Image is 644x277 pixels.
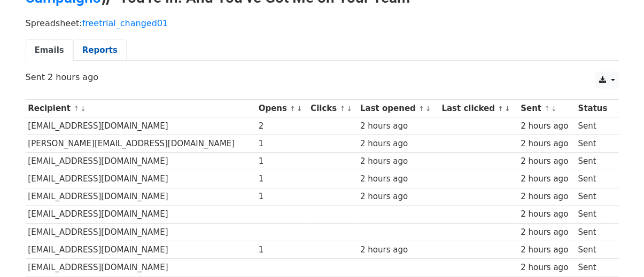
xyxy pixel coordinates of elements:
td: Sent [576,223,613,241]
td: [EMAIL_ADDRESS][DOMAIN_NAME] [26,153,256,170]
th: Clicks [308,100,358,117]
div: 1 [259,244,306,256]
div: 2 hours ago [521,208,573,220]
th: Opens [256,100,308,117]
div: 2 [259,120,306,132]
a: ↓ [297,105,302,113]
div: 2 hours ago [521,191,573,203]
div: 2 hours ago [521,120,573,132]
div: 2 hours ago [360,155,437,168]
td: Sent [576,153,613,170]
div: 2 hours ago [360,173,437,185]
div: 2 hours ago [521,226,573,239]
div: 1 [259,155,306,168]
a: Reports [73,39,127,61]
p: Sent 2 hours ago [26,72,619,83]
th: Sent [518,100,575,117]
td: Sent [576,241,613,258]
td: Sent [576,170,613,188]
a: ↑ [73,105,79,113]
td: Sent [576,188,613,205]
th: Recipient [26,100,256,117]
td: Sent [576,117,613,135]
div: 2 hours ago [360,244,437,256]
div: 2 hours ago [360,120,437,132]
div: 2 hours ago [521,244,573,256]
div: 2 hours ago [521,155,573,168]
div: 2 hours ago [521,262,573,274]
td: [EMAIL_ADDRESS][DOMAIN_NAME] [26,205,256,223]
th: Last opened [358,100,439,117]
td: [EMAIL_ADDRESS][DOMAIN_NAME] [26,223,256,241]
a: ↓ [346,105,352,113]
div: 1 [259,173,306,185]
div: 2 hours ago [521,173,573,185]
a: ↑ [498,105,503,113]
iframe: Chat Widget [591,226,644,277]
td: [EMAIL_ADDRESS][DOMAIN_NAME] [26,241,256,258]
div: 1 [259,191,306,203]
td: [PERSON_NAME][EMAIL_ADDRESS][DOMAIN_NAME] [26,135,256,153]
th: Last clicked [439,100,518,117]
a: ↓ [80,105,86,113]
a: freetrial_changed01 [82,18,168,28]
a: ↓ [505,105,510,113]
td: Sent [576,135,613,153]
td: Sent [576,258,613,276]
a: Emails [26,39,73,61]
a: ↑ [339,105,345,113]
div: 2 hours ago [521,138,573,150]
a: ↓ [551,105,557,113]
div: 2 hours ago [360,191,437,203]
a: ↑ [418,105,424,113]
td: [EMAIL_ADDRESS][DOMAIN_NAME] [26,117,256,135]
div: 2 hours ago [360,138,437,150]
a: ↑ [544,105,550,113]
td: [EMAIL_ADDRESS][DOMAIN_NAME] [26,258,256,276]
a: ↑ [290,105,296,113]
td: Sent [576,205,613,223]
th: Status [576,100,613,117]
div: 1 [259,138,306,150]
td: [EMAIL_ADDRESS][DOMAIN_NAME] [26,170,256,188]
td: [EMAIL_ADDRESS][DOMAIN_NAME] [26,188,256,205]
a: ↓ [425,105,431,113]
p: Spreadsheet: [26,18,619,29]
